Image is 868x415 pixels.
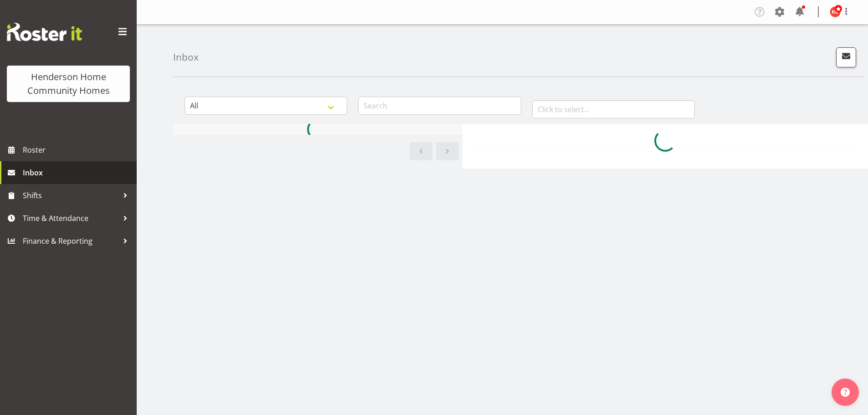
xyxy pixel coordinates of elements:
span: Shifts [23,189,118,202]
span: Time & Attendance [23,211,118,225]
div: Henderson Home Community Homes [16,70,121,97]
img: help-xxl-2.png [841,388,850,397]
span: Inbox [23,166,132,179]
a: Previous page [410,142,432,160]
input: Click to select... [532,100,695,118]
input: Search [358,97,521,115]
span: Finance & Reporting [23,234,118,248]
img: kirsty-crossley8517.jpg [830,6,841,17]
img: Rosterit website logo [7,23,82,41]
span: Roster [23,143,132,157]
a: Next page [436,142,459,160]
h4: Inbox [173,52,199,62]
